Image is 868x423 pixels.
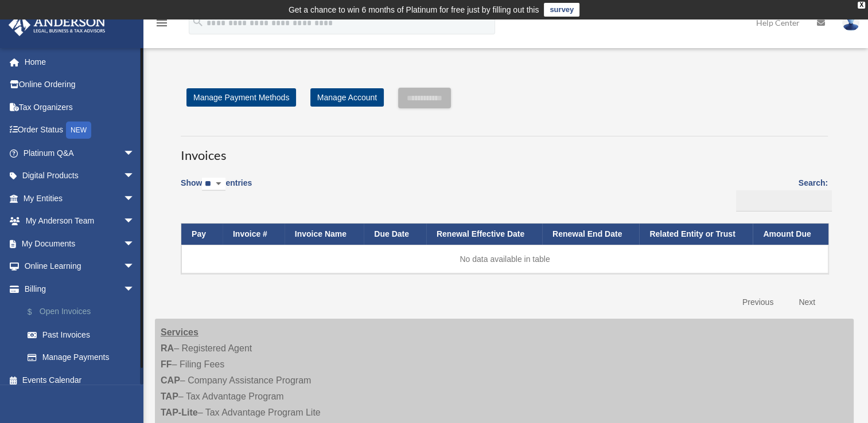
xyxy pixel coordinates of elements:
[753,224,828,245] th: Amount Due: activate to sort column ascending
[5,14,109,36] img: Anderson Advisors Platinum Portal
[161,391,178,401] strong: TAP
[858,2,865,9] div: close
[161,343,174,353] strong: RA
[123,277,146,301] span: arrow_drop_down
[155,16,169,30] i: menu
[123,142,146,165] span: arrow_drop_down
[34,305,40,319] span: $
[8,142,152,164] a: Platinum Q&Aarrow_drop_down
[192,15,204,28] i: search
[734,291,782,314] a: Previous
[16,300,152,324] a: $Open Invoices
[123,232,146,256] span: arrow_drop_down
[161,375,180,385] strong: CAP
[181,136,828,164] h3: Invoices
[8,50,152,73] a: Home
[66,122,91,139] div: NEW
[161,327,198,337] strong: Services
[544,3,579,17] a: survey
[223,224,285,245] th: Invoice #: activate to sort column ascending
[123,187,146,210] span: arrow_drop_down
[542,224,639,245] th: Renewal End Date: activate to sort column ascending
[181,176,252,202] label: Show entries
[123,255,146,279] span: arrow_drop_down
[8,369,152,391] a: Events Calendar
[181,245,828,273] td: No data available in table
[426,224,542,245] th: Renewal Effective Date: activate to sort column ascending
[8,164,152,187] a: Digital Productsarrow_drop_down
[285,224,364,245] th: Invoice Name: activate to sort column ascending
[161,408,198,417] strong: TAP-Lite
[155,20,169,30] a: menu
[16,323,152,346] a: Past Invoices
[310,88,384,107] a: Manage Account
[8,255,152,278] a: Online Learningarrow_drop_down
[186,88,296,107] a: Manage Payment Methods
[639,224,753,245] th: Related Entity or Trust: activate to sort column ascending
[8,73,152,96] a: Online Ordering
[8,119,152,142] a: Order StatusNEW
[842,14,859,31] img: User Pic
[8,210,152,233] a: My Anderson Teamarrow_drop_down
[8,187,152,210] a: My Entitiesarrow_drop_down
[736,190,832,212] input: Search:
[123,164,146,188] span: arrow_drop_down
[289,3,539,17] div: Get a chance to win 6 months of Platinum for free just by filling out this
[161,359,172,369] strong: FF
[16,346,152,369] a: Manage Payments
[202,178,225,191] select: Showentries
[181,224,223,245] th: Pay: activate to sort column descending
[123,210,146,233] span: arrow_drop_down
[364,224,426,245] th: Due Date: activate to sort column ascending
[8,232,152,255] a: My Documentsarrow_drop_down
[790,291,824,314] a: Next
[8,277,152,300] a: Billingarrow_drop_down
[732,176,828,211] label: Search:
[8,96,152,119] a: Tax Organizers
